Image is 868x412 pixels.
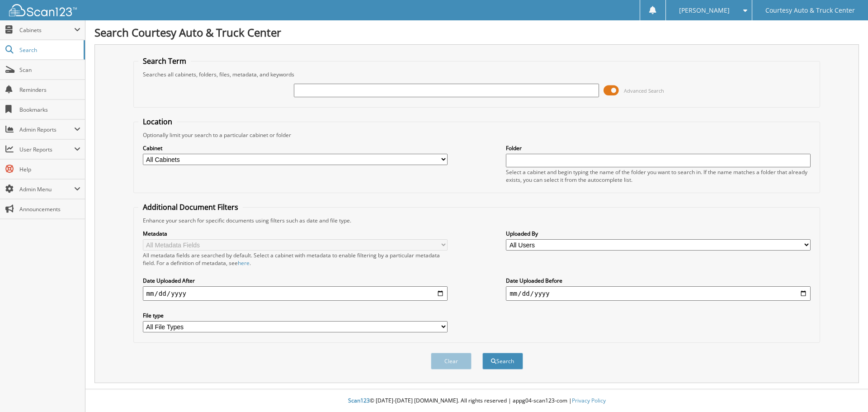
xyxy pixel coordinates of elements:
[19,166,80,173] span: Help
[506,144,811,152] label: Folder
[9,4,77,16] img: scan123-logo-white.svg
[138,117,177,127] legend: Location
[572,397,606,404] a: Privacy Policy
[138,71,816,78] div: Searches all cabinets, folders, files, metadata, and keywords
[19,106,80,114] span: Bookmarks
[19,126,74,133] span: Admin Reports
[143,144,448,152] label: Cabinet
[19,205,80,213] span: Announcements
[138,131,816,139] div: Optionally limit your search to a particular cabinet or folder
[19,86,80,94] span: Reminders
[19,146,74,153] span: User Reports
[19,66,80,74] span: Scan
[143,230,448,237] label: Metadata
[138,56,191,66] legend: Search Term
[19,185,74,193] span: Admin Menu
[138,202,243,212] legend: Additional Document Filters
[94,25,859,40] h1: Search Courtesy Auto & Truck Center
[431,353,472,369] button: Clear
[765,8,855,13] span: Courtesy Auto & Truck Center
[482,353,523,369] button: Search
[138,217,816,224] div: Enhance your search for specific documents using filters such as date and file type.
[624,87,664,94] span: Advanced Search
[506,168,811,184] div: Select a cabinet and begin typing the name of the folder you want to search in. If the name match...
[238,259,250,267] a: here
[143,286,448,301] input: start
[85,390,868,412] div: © [DATE]-[DATE] [DOMAIN_NAME]. All rights reserved | appg04-scan123-com |
[19,26,74,34] span: Cabinets
[19,46,79,54] span: Search
[143,277,448,284] label: Date Uploaded After
[506,277,811,284] label: Date Uploaded Before
[823,369,868,412] iframe: Chat Widget
[506,286,811,301] input: end
[348,397,370,404] span: Scan123
[506,230,811,237] label: Uploaded By
[143,312,448,319] label: File type
[679,8,730,13] span: [PERSON_NAME]
[143,251,448,267] div: All metadata fields are searched by default. Select a cabinet with metadata to enable filtering b...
